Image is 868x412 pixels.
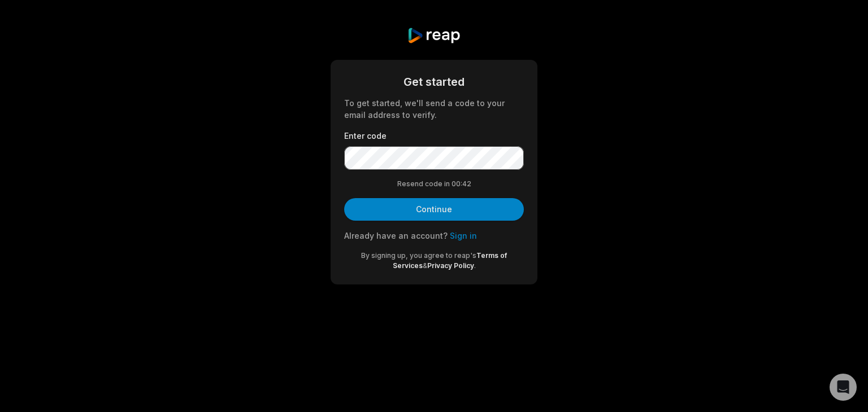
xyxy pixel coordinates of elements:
[344,198,524,221] button: Continue
[344,97,524,121] div: To get started, we'll send a code to your email address to verify.
[344,73,524,90] div: Get started
[393,251,507,270] a: Terms of Services
[344,130,524,142] label: Enter code
[427,261,474,270] a: Privacy Policy
[450,231,477,240] a: Sign in
[344,231,448,240] span: Already have an account?
[474,261,476,270] span: .
[830,374,857,401] div: Open Intercom Messenger
[344,179,524,189] div: Resend code in 00:
[423,261,427,270] span: &
[462,179,471,189] span: 42
[361,251,476,260] span: By signing up, you agree to reap's
[407,27,461,44] img: reap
